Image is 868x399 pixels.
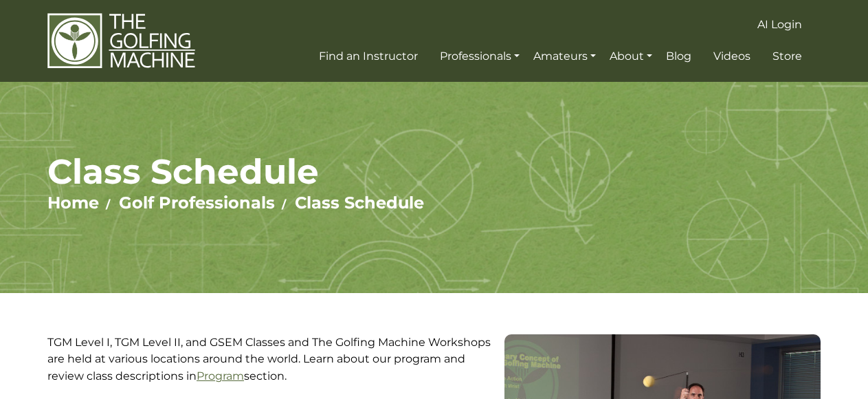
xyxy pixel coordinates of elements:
a: Professionals [436,44,523,69]
a: Find an Instructor [315,44,421,69]
span: AI Login [757,18,802,31]
a: Class Schedule [295,193,424,213]
a: Program [197,369,244,382]
a: Videos [710,44,754,69]
a: About [606,44,656,69]
span: Videos [713,50,750,63]
a: Amateurs [530,44,599,69]
h1: Class Schedule [47,151,821,193]
span: Blog [666,50,691,63]
span: Store [772,50,802,63]
a: Golf Professionals [119,193,275,213]
a: AI Login [754,12,805,37]
p: TGM Level I, TGM Level II, and GSEM Classes and The Golfing Machine Workshops are held at various... [47,334,494,385]
a: Store [769,44,805,69]
a: Home [47,193,99,213]
span: Find an Instructor [319,50,418,63]
img: The Golfing Machine [47,12,195,69]
a: Blog [663,44,695,69]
